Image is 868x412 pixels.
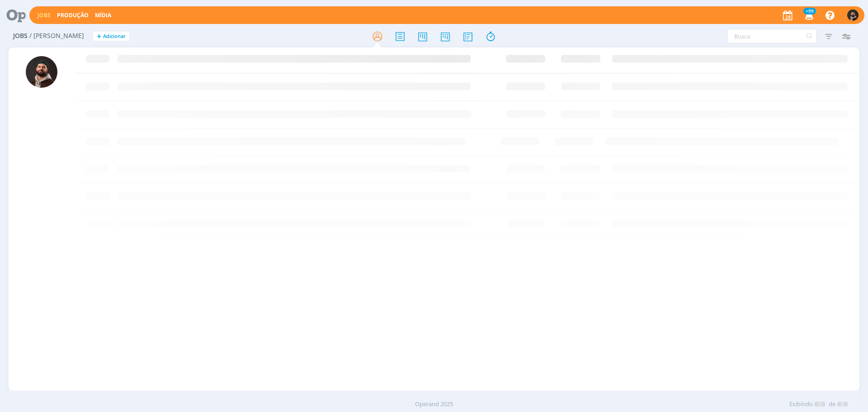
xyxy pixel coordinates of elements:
[38,11,51,19] a: Jobs
[13,32,28,40] span: Jobs
[789,400,813,409] span: Exibindo
[92,12,114,19] button: Mídia
[95,11,111,19] a: Mídia
[799,7,818,24] button: +99
[35,12,53,19] button: Jobs
[829,400,835,409] span: de
[727,29,817,43] input: Busca
[97,32,101,41] span: +
[29,32,84,40] span: / [PERSON_NAME]
[93,32,129,41] button: +Adicionar
[54,12,91,19] button: Produção
[103,33,126,39] span: Adicionar
[847,7,859,23] button: D
[57,11,89,19] a: Produção
[26,56,57,88] img: D
[803,8,816,14] span: +99
[847,9,859,21] img: D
